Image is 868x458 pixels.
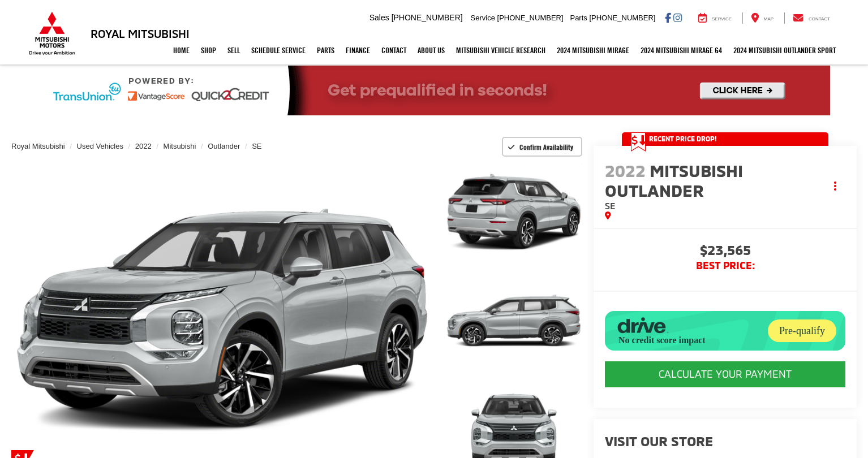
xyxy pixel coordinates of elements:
[742,12,782,24] a: Map
[605,434,845,448] h2: Visit our Store
[471,14,495,22] span: Service
[649,134,717,144] span: Recent Price Drop!
[764,16,774,21] span: Map
[826,176,845,196] button: Actions
[340,36,376,64] a: Finance
[195,36,222,64] a: Shop
[445,269,582,371] a: Expand Photo 2
[690,12,740,24] a: Service
[164,142,196,150] a: Mitsubishi
[412,36,450,64] a: About Us
[502,137,583,157] button: Confirm Availability
[605,243,845,260] span: $23,565
[222,36,246,64] a: Sell
[673,13,682,22] a: Instagram: Click to visit our Instagram page
[519,142,573,152] span: Confirm Availability
[622,132,828,146] a: Get Price Drop Alert Recent Price Drop!
[369,13,389,22] span: Sales
[208,142,240,150] a: Outlander
[605,361,845,387] : CALCULATE YOUR PAYMENT
[91,27,190,40] h3: Royal Mitsubishi
[376,36,412,64] a: Contact
[605,200,616,211] span: SE
[834,182,836,191] span: dropdown dots
[450,36,551,64] a: Mitsubishi Vehicle Research
[665,13,671,22] a: Facebook: Click to visit our Facebook page
[551,36,635,64] a: 2024 Mitsubishi Mirage
[444,268,584,373] img: 2022 Mitsubishi Outlander SE
[589,14,655,22] span: [PHONE_NUMBER]
[784,12,839,24] a: Contact
[135,142,152,150] a: 2022
[445,161,582,263] a: Expand Photo 1
[497,14,564,22] span: [PHONE_NUMBER]
[11,142,65,150] a: Royal Mitsubishi
[635,36,728,64] a: 2024 Mitsubishi Mirage G4
[167,36,195,64] a: Home
[392,13,463,22] span: [PHONE_NUMBER]
[246,36,311,64] a: Schedule Service: Opens in a new tab
[27,11,78,55] img: Mitsubishi
[570,14,587,22] span: Parts
[712,16,732,21] span: Service
[252,142,261,150] a: SE
[728,36,841,64] a: 2024 Mitsubishi Outlander SPORT
[38,66,830,115] img: Quick2Credit
[77,142,123,150] a: Used Vehicles
[605,160,646,180] span: 2022
[605,160,743,200] span: Mitsubishi Outlander
[311,36,340,64] a: Parts: Opens in a new tab
[631,132,646,152] span: Get Price Drop Alert
[605,260,845,271] span: BEST PRICE:
[809,16,830,21] span: Contact
[444,159,584,264] img: 2022 Mitsubishi Outlander SE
